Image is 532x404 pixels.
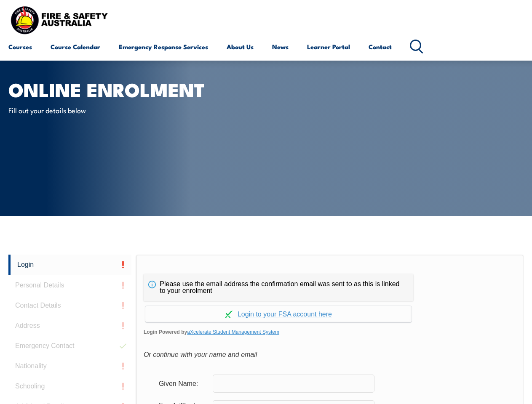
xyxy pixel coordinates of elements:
a: aXcelerate Student Management System [187,329,279,335]
a: News [272,37,289,57]
a: Learner Portal [307,37,350,57]
div: Please use the email address the confirmation email was sent to as this is linked to your enrolment [144,274,413,301]
a: About Us [227,37,254,57]
a: Contact [369,37,392,57]
a: Courses [8,37,32,57]
div: Or continue with your name and email [144,348,516,361]
p: Fill out your details below [8,105,162,115]
div: Given Name: [152,375,213,391]
img: Log in withaxcelerate [225,311,233,318]
a: Login [8,255,131,275]
a: Emergency Response Services [119,37,208,57]
span: Login Powered by [144,326,516,338]
h1: Online Enrolment [8,81,217,97]
a: Course Calendar [51,37,100,57]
